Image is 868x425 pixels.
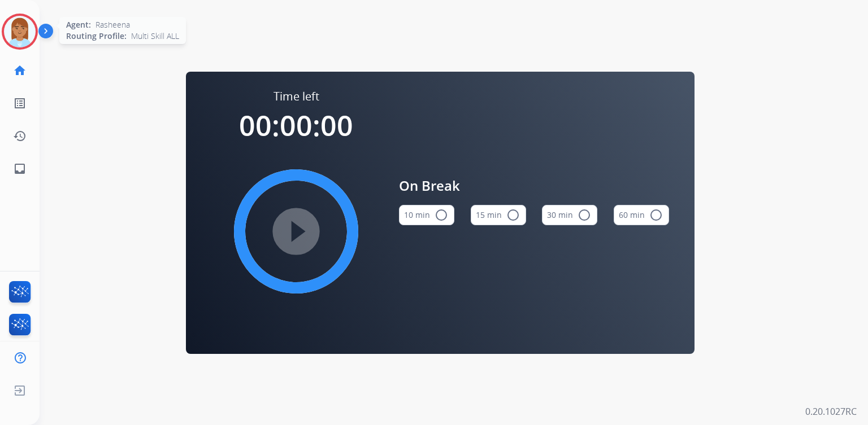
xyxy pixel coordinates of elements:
mat-icon: radio_button_unchecked [649,208,663,222]
span: Agent: [66,19,91,30]
mat-icon: home [13,64,27,77]
button: 15 min [471,205,526,225]
span: Multi Skill ALL [131,30,179,42]
span: 00:00:00 [239,106,353,144]
button: 10 min [399,205,454,225]
span: Rasheena [96,19,130,30]
mat-icon: radio_button_unchecked [506,208,520,222]
span: Time left [274,89,319,104]
button: 60 min [614,205,669,225]
span: Routing Profile: [66,30,127,42]
mat-icon: inbox [13,162,27,176]
img: avatar [4,16,36,47]
mat-icon: radio_button_unchecked [578,208,591,222]
span: On Break [399,176,669,196]
mat-icon: history [13,129,27,143]
p: 0.20.1027RC [805,405,857,418]
mat-icon: radio_button_unchecked [435,208,448,222]
mat-icon: list_alt [13,97,27,110]
button: 30 min [542,205,597,225]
